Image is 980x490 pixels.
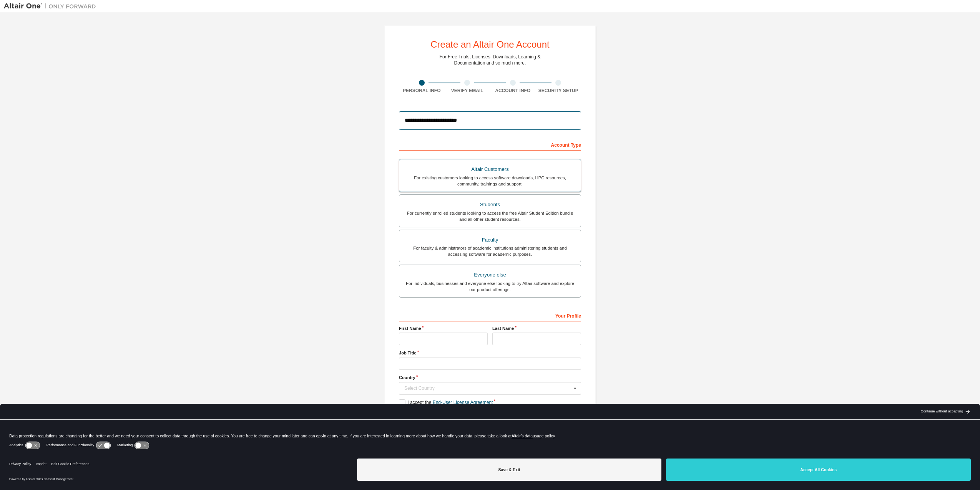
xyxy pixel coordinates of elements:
[399,374,581,381] label: Country
[399,399,493,406] label: I accept the
[404,280,576,293] div: For individuals, businesses and everyone else looking to try Altair software and explore our prod...
[4,2,100,10] img: Altair One
[404,164,576,175] div: Altair Customers
[536,88,581,94] div: Security Setup
[433,400,493,405] a: End-User License Agreement
[404,210,576,222] div: For currently enrolled students looking to access the free Altair Student Edition bundle and all ...
[404,175,576,187] div: For existing customers looking to access software downloads, HPC resources, community, trainings ...
[404,245,576,257] div: For faculty & administrators of academic institutions administering students and accessing softwa...
[404,199,576,210] div: Students
[404,270,576,280] div: Everyone else
[399,309,581,321] div: Your Profile
[445,88,490,94] div: Verify Email
[404,386,571,391] div: Select Country
[399,88,445,94] div: Personal Info
[440,54,541,66] div: For Free Trials, Licenses, Downloads, Learning & Documentation and so much more.
[492,325,581,331] label: Last Name
[430,40,550,49] div: Create an Altair One Account
[399,350,581,356] label: Job Title
[404,235,576,245] div: Faculty
[490,88,536,94] div: Account Info
[399,138,581,151] div: Account Type
[399,325,488,331] label: First Name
